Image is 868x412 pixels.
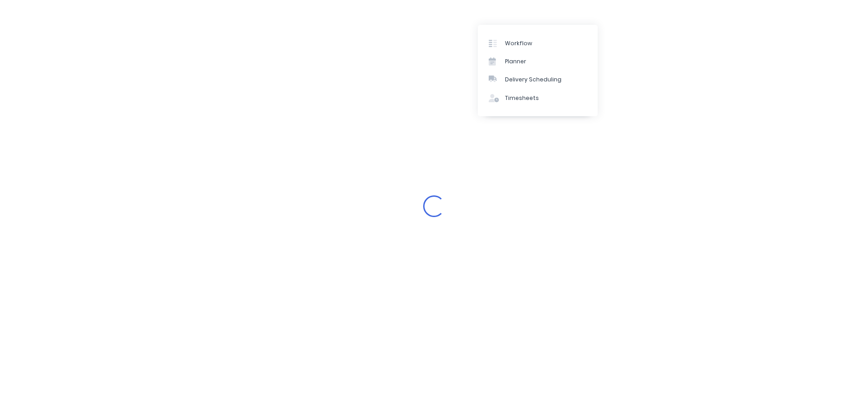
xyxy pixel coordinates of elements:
[505,57,526,66] div: Planner
[505,39,532,47] div: Workflow
[505,94,539,102] div: Timesheets
[478,71,598,89] a: Delivery Scheduling
[505,76,561,84] div: Delivery Scheduling
[478,89,598,107] a: Timesheets
[478,34,598,52] a: Workflow
[478,52,598,71] a: Planner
